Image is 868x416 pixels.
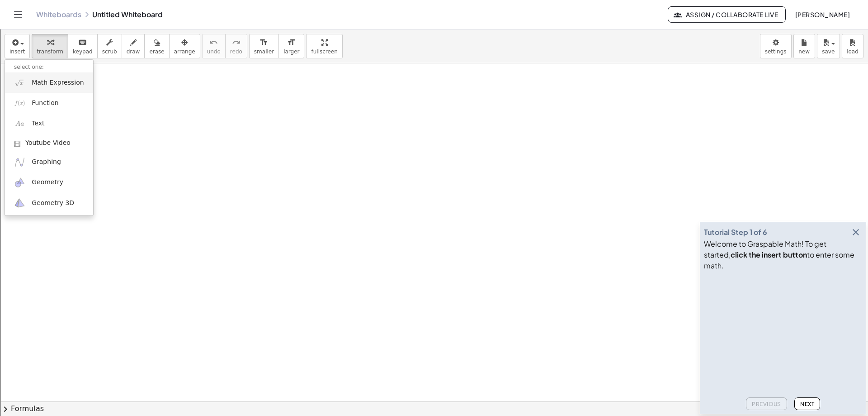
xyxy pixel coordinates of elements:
div: Options [4,36,864,44]
span: Geometry 3D [32,199,74,208]
span: Function [32,99,59,108]
span: Youtube Video [25,139,71,148]
a: Text [5,114,93,134]
span: transform [37,48,63,55]
img: ggb-3d.svg [14,197,25,209]
span: Text [32,119,44,128]
button: Assign / Collaborate Live [668,6,786,23]
span: Graphing [32,158,61,167]
img: Aa.png [14,118,25,129]
div: Move To ... [4,61,864,69]
div: Sign out [4,44,864,53]
button: Toggle navigation [11,7,25,22]
img: sqrt_x.png [14,77,25,88]
a: Youtube Video [5,134,93,152]
a: Whiteboards [36,10,81,19]
div: Tutorial Step 1 of 6 [704,227,767,238]
b: click the insert button [731,250,807,259]
a: Math Expression [5,72,93,93]
a: Geometry [5,172,93,193]
button: Next [794,397,820,410]
span: Geometry [32,178,63,187]
div: Welcome to Graspable Math! To get started, to enter some math. [704,239,862,271]
span: Math Expression [32,78,84,87]
img: f_x.png [14,97,25,109]
a: Geometry 3D [5,193,93,213]
div: Sort A > Z [4,4,864,12]
div: Rename [4,53,864,61]
div: Delete [4,28,864,36]
div: Move To ... [4,20,864,28]
span: Next [800,401,814,407]
a: Graphing [5,152,93,172]
a: Function [5,93,93,113]
button: transform [32,34,68,58]
img: ggb-geometry.svg [14,177,25,188]
span: Assign / Collaborate Live [675,10,778,19]
img: ggb-graphing.svg [14,157,25,168]
div: Sort New > Old [4,12,864,20]
li: select one: [5,62,93,72]
span: [PERSON_NAME] [795,10,850,19]
button: [PERSON_NAME] [788,6,857,23]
